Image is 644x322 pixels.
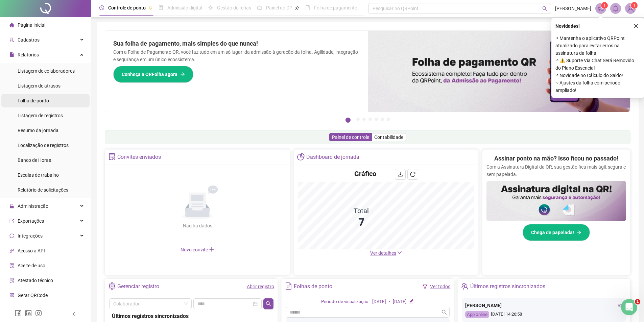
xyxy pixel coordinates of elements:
[294,281,332,292] div: Folhas de ponto
[18,68,75,74] span: Listagem de colaboradores
[9,293,14,298] span: qrcode
[180,72,185,77] span: arrow-right
[465,311,623,319] div: [DATE] 14:26:58
[370,250,402,256] a: Ver detalhes down
[295,6,299,10] span: pushpin
[332,134,369,140] span: Painel de controle
[148,6,152,10] span: pushpin
[18,98,49,103] span: Folha de ponto
[601,2,608,9] sup: 1
[461,282,468,290] span: team
[99,5,104,10] span: clock-circle
[18,143,69,148] span: Localização de registros
[603,3,606,8] span: 1
[577,230,581,235] span: arrow-right
[374,134,403,140] span: Contabilidade
[465,302,623,309] div: [PERSON_NAME]
[398,172,403,177] span: download
[72,312,76,316] span: left
[18,22,45,28] span: Página inicial
[18,278,53,283] span: Atestado técnico
[362,118,366,121] button: 3
[18,218,44,224] span: Exportações
[625,3,636,14] img: 53815
[117,151,161,163] div: Convites enviados
[112,312,271,320] div: Últimos registros sincronizados
[387,118,390,121] button: 7
[18,157,51,163] span: Banco de Horas
[9,52,14,57] span: file
[423,284,427,289] span: filter
[372,298,386,305] div: [DATE]
[18,128,58,133] span: Resumo da jornada
[368,31,630,112] img: banner%2F8d14a306-6205-4263-8e5b-06e9a85ad873.png
[109,282,116,290] span: setting
[442,309,447,315] span: search
[375,118,378,121] button: 5
[9,219,14,223] span: export
[9,204,14,208] span: lock
[542,6,547,11] span: search
[410,172,415,177] span: reload
[18,187,68,193] span: Relatório de solicitações
[381,118,384,121] button: 6
[9,248,14,253] span: api
[314,5,357,10] span: Folha de pagamento
[397,250,402,255] span: down
[465,311,489,319] div: App online
[18,52,39,57] span: Relatórios
[555,22,580,30] span: Novidades !
[15,310,22,317] span: facebook
[598,5,604,11] span: notification
[555,5,591,12] span: [PERSON_NAME]
[9,23,14,27] span: home
[494,154,618,163] h2: Assinar ponto na mão? Isso ficou no passado!
[113,39,360,48] h2: Sua folha de pagamento, mais simples do que nunca!
[166,222,229,229] div: Não há dados
[18,83,61,89] span: Listagem de atrasos
[633,3,636,8] span: 1
[634,24,638,28] span: close
[122,71,177,78] span: Conheça a QRFolha agora
[345,118,351,123] button: 1
[117,281,159,292] div: Gerenciar registro
[18,172,59,178] span: Escalas de trabalho
[109,153,116,160] span: solution
[555,72,640,79] span: ⚬ Novidade no Cálculo do Saldo!
[18,263,45,268] span: Aceite de uso
[430,284,450,289] a: Ver todos
[531,229,574,236] span: Chega de papelada!
[35,310,42,317] span: instagram
[18,233,43,239] span: Integrações
[635,299,640,304] span: 1
[257,5,262,10] span: dashboard
[167,5,202,10] span: Admissão digital
[555,57,640,72] span: ⚬ ⚠️ Suporte Via Chat Será Removido do Plano Essencial
[217,5,251,10] span: Gestão de férias
[370,250,396,256] span: Ver detalhes
[555,79,640,94] span: ⚬ Ajustes da folha com período ampliado!
[409,299,414,303] span: edit
[9,263,14,268] span: audit
[247,284,274,289] a: Abrir registro
[18,37,40,43] span: Cadastros
[18,293,48,298] span: Gerar QRCode
[486,181,626,221] img: banner%2F02c71560-61a6-44d4-94b9-c8ab97240462.png
[113,48,360,63] p: Com a Folha de Pagamento QR, você faz tudo em um só lugar: da admissão à geração da folha. Agilid...
[356,118,360,121] button: 2
[306,151,359,163] div: Dashboard de jornada
[108,5,146,10] span: Controle de ponto
[354,169,376,178] h4: Gráfico
[18,203,48,209] span: Administração
[18,113,63,118] span: Listagem de registros
[181,247,214,252] span: Novo convite
[209,247,214,252] span: plus
[266,5,292,10] span: Painel do DP
[618,303,623,308] span: eye
[621,299,637,315] iframe: Intercom live chat
[613,5,619,11] span: bell
[285,282,292,290] span: file-text
[9,233,14,238] span: sync
[266,301,271,306] span: search
[18,248,45,253] span: Acesso à API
